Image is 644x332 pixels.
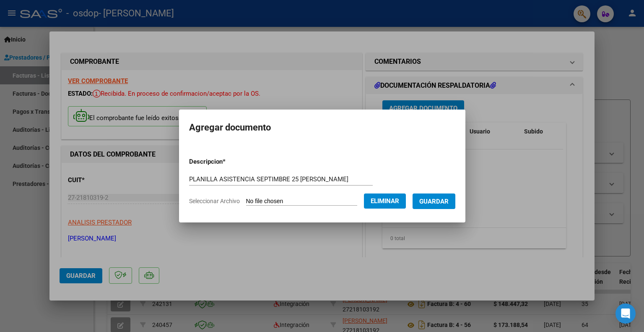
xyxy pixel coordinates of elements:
button: Eliminar [364,193,406,209]
span: Guardar [419,198,449,205]
button: Guardar [413,193,455,209]
div: Open Intercom Messenger [615,303,636,324]
span: Eliminar [371,197,399,205]
span: Seleccionar Archivo [189,198,240,204]
h2: Agregar documento [189,120,455,136]
p: Descripcion [189,157,269,167]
